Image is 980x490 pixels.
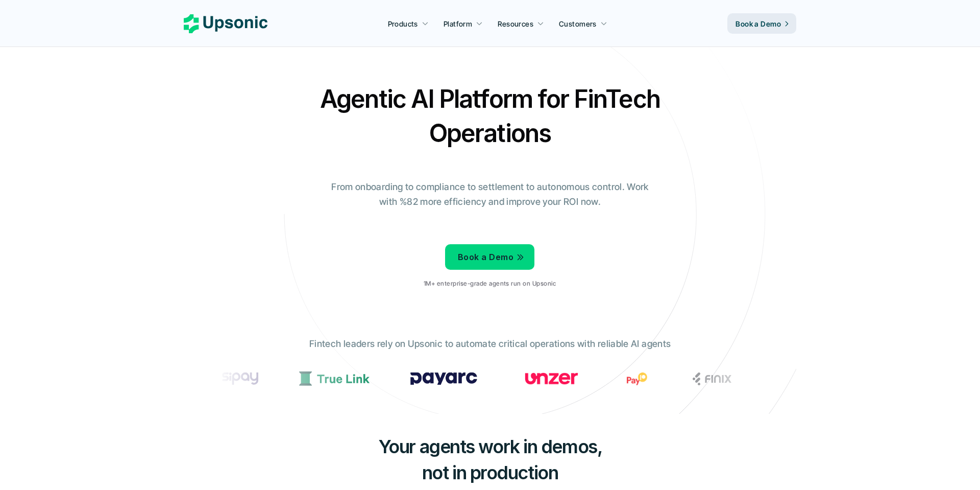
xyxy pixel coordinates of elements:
[559,18,597,29] p: Customers
[444,18,472,29] p: Platform
[309,337,671,352] p: Fintech leaders rely on Upsonic to automate critical operations with reliable AI agents
[324,180,656,209] p: From onboarding to compliance to settlement to autonomous control. Work with %82 more efficiency ...
[424,280,556,287] p: 1M+ enterprise-grade agents run on Upsonic
[388,18,418,29] p: Products
[445,244,534,270] a: Book a Demo
[378,435,602,458] span: Your agents work in demos,
[458,250,513,265] p: Book a Demo
[422,461,558,484] span: not in production
[382,14,435,33] a: Products
[736,18,781,29] p: Book a Demo
[311,82,669,150] h2: Agentic AI Platform for FinTech Operations
[498,18,533,29] p: Resources
[727,13,796,34] a: Book a Demo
